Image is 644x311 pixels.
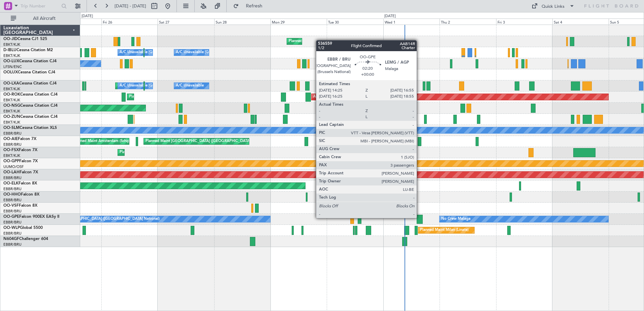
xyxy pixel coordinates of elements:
[289,36,367,46] div: Planned Maint Kortrijk-[GEOGRAPHIC_DATA]
[3,81,19,85] span: OO-LXA
[3,204,19,208] span: OO-VSF
[3,42,20,47] a: EBKT/KJK
[440,19,496,25] div: Thu 2
[3,186,22,192] a: EBBR/BRU
[7,13,73,24] button: All Aircraft
[3,137,18,141] span: OO-AIE
[3,193,39,197] a: OO-HHOFalcon 8X
[3,215,59,219] a: OO-GPEFalcon 900EX EASy II
[3,109,20,114] a: EBKT/KJK
[3,193,21,197] span: OO-HHO
[115,3,146,9] span: [DATE] - [DATE]
[3,237,48,241] a: N604GFChallenger 604
[230,1,270,11] button: Refresh
[3,204,37,208] a: OO-VSFFalcon 8X
[441,214,471,224] div: No Crew Malaga
[3,170,38,174] a: OO-LAHFalcon 7X
[383,19,440,25] div: Wed 1
[3,126,20,130] span: OO-SLM
[327,19,383,25] div: Tue 30
[3,93,20,97] span: OO-ROK
[384,13,396,19] div: [DATE]
[3,148,37,152] a: OO-FSXFalcon 7X
[3,37,18,41] span: OO-JID
[3,226,43,230] a: OO-WLPGlobal 5500
[3,220,22,225] a: EBBR/BRU
[542,3,565,10] div: Quick Links
[3,226,20,230] span: OO-WLP
[3,70,55,74] a: OOLUXCessna Citation CJ4
[3,209,22,214] a: EBBR/BRU
[3,131,22,136] a: EBBR/BRU
[3,115,58,119] a: OO-ZUNCessna Citation CJ4
[158,19,214,25] div: Sat 27
[176,47,283,58] div: A/C Unavailable [GEOGRAPHIC_DATA]-[GEOGRAPHIC_DATA]
[18,16,71,21] span: All Aircraft
[3,59,57,63] a: OO-LUXCessna Citation CJ4
[82,13,93,19] div: [DATE]
[3,198,22,203] a: EBBR/BRU
[3,53,20,58] a: EBKT/KJK
[3,115,20,119] span: OO-ZUN
[3,242,22,247] a: EBBR/BRU
[3,104,58,108] a: OO-NSGCessna Citation CJ4
[3,170,20,174] span: OO-LAH
[120,81,245,91] div: A/C Unavailable [GEOGRAPHIC_DATA] ([GEOGRAPHIC_DATA] National)
[146,136,252,146] div: Planned Maint [GEOGRAPHIC_DATA] ([GEOGRAPHIC_DATA])
[3,153,20,158] a: EBKT/KJK
[3,104,20,108] span: OO-NSG
[3,159,19,163] span: OO-GPP
[3,148,19,152] span: OO-FSX
[120,47,245,58] div: A/C Unavailable [GEOGRAPHIC_DATA] ([GEOGRAPHIC_DATA] National)
[3,142,22,147] a: EBBR/BRU
[3,48,17,52] span: D-IBLU
[3,93,58,97] a: OO-ROKCessna Citation CJ4
[3,59,19,63] span: OO-LUX
[3,70,18,74] span: OOLUX
[496,19,552,25] div: Fri 3
[214,19,270,25] div: Sun 28
[3,181,37,185] a: OO-ELKFalcon 8X
[3,231,22,236] a: EBBR/BRU
[129,92,207,102] div: Planned Maint Kortrijk-[GEOGRAPHIC_DATA]
[68,136,136,146] div: Unplanned Maint Amsterdam (Schiphol)
[3,37,47,41] a: OO-JIDCessna CJ1 525
[270,19,327,25] div: Mon 29
[420,225,469,235] div: Planned Maint Milan (Linate)
[101,19,158,25] div: Fri 26
[3,81,57,85] a: OO-LXACessna Citation CJ4
[3,181,19,185] span: OO-ELK
[3,87,20,92] a: EBKT/KJK
[21,1,59,11] input: Trip Number
[120,147,198,158] div: Planned Maint Kortrijk-[GEOGRAPHIC_DATA]
[3,64,22,69] a: LFSN/ENC
[528,1,578,11] button: Quick Links
[240,4,268,8] span: Refresh
[47,214,160,224] div: No Crew [GEOGRAPHIC_DATA] ([GEOGRAPHIC_DATA] National)
[3,159,38,163] a: OO-GPPFalcon 7X
[3,237,19,241] span: N604GF
[3,164,24,169] a: UUMO/OSF
[176,81,204,91] div: A/C Unavailable
[3,126,57,130] a: OO-SLMCessna Citation XLS
[3,98,20,103] a: EBKT/KJK
[313,92,387,102] div: AOG Maint Kortrijk-[GEOGRAPHIC_DATA]
[3,215,19,219] span: OO-GPE
[552,19,609,25] div: Sat 4
[3,120,20,125] a: EBKT/KJK
[3,48,53,52] a: D-IBLUCessna Citation M2
[3,175,22,180] a: EBBR/BRU
[3,137,36,141] a: OO-AIEFalcon 7X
